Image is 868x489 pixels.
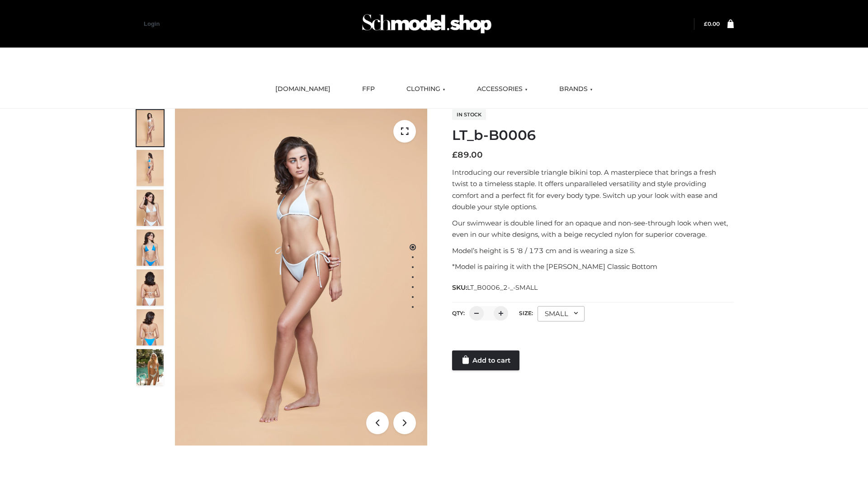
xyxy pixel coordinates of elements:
[704,20,708,27] span: £
[452,150,483,160] bdi: 89.00
[704,20,720,27] bdi: 0.00
[452,261,734,273] p: *Model is pairing it with the [PERSON_NAME] Classic Bottom
[452,350,519,370] a: Add to cart
[538,306,585,321] div: SMALL
[452,167,734,213] p: Introducing our reversible triangle bikini top. A masterpiece that brings a fresh twist to a time...
[452,245,734,257] p: Model’s height is 5 ‘8 / 173 cm and is wearing a size S.
[355,79,382,99] a: FFP
[137,190,164,226] img: ArielClassicBikiniTop_CloudNine_AzureSky_OW114ECO_3-scaled.jpg
[137,349,164,385] img: Arieltop_CloudNine_AzureSky2.jpg
[552,79,599,99] a: BRANDS
[452,150,458,160] span: £
[452,282,538,293] span: SKU:
[137,269,164,306] img: ArielClassicBikiniTop_CloudNine_AzureSky_OW114ECO_7-scaled.jpg
[137,150,164,186] img: ArielClassicBikiniTop_CloudNine_AzureSky_OW114ECO_2-scaled.jpg
[269,79,337,99] a: [DOMAIN_NAME]
[137,110,164,146] img: ArielClassicBikiniTop_CloudNine_AzureSky_OW114ECO_1-scaled.jpg
[704,20,720,27] a: £0.00
[519,310,533,316] label: Size:
[144,20,160,27] a: Login
[400,79,452,99] a: CLOTHING
[452,109,486,120] span: In stock
[359,6,495,42] img: Schmodel Admin 964
[452,127,734,144] h1: LT_b-B0006
[452,217,734,240] p: Our swimwear is double lined for an opaque and non-see-through look when wet, even in our white d...
[137,230,164,266] img: ArielClassicBikiniTop_CloudNine_AzureSky_OW114ECO_4-scaled.jpg
[467,283,538,292] span: LT_B0006_2-_-SMALL
[452,310,465,316] label: QTY:
[175,109,427,446] img: ArielClassicBikiniTop_CloudNine_AzureSky_OW114ECO_1
[470,79,534,99] a: ACCESSORIES
[137,309,164,345] img: ArielClassicBikiniTop_CloudNine_AzureSky_OW114ECO_8-scaled.jpg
